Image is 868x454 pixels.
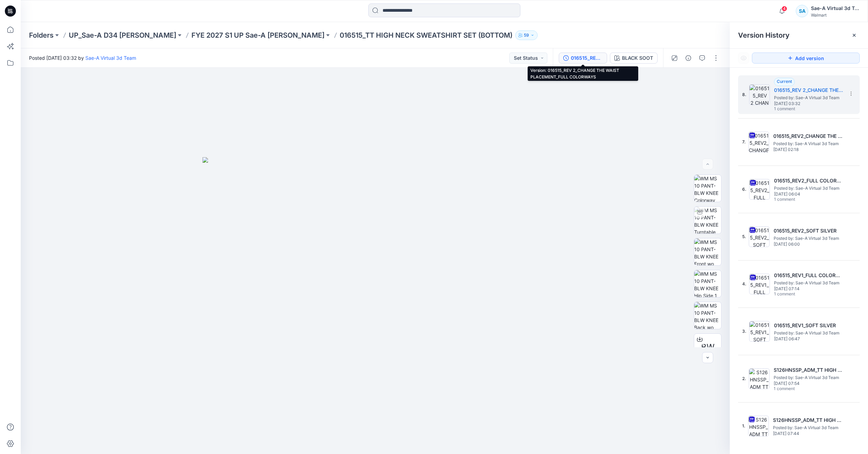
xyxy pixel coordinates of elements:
img: WM MS 10 PANT-BLW KNEE Turntable with Avatar [694,207,721,234]
span: [DATE] 07:44 [773,431,842,436]
div: 016515_REV 2_CHANGE THE WAIST PLACEMENT_FULL COLORWAYS [571,54,603,62]
span: 1. [742,423,745,429]
h5: S126HNSSP_ADM_TT HIGH NECK SWEATSHIRT SET (BOTTOM) [773,416,842,424]
span: 8. [742,92,746,98]
span: 1 comment [774,106,822,112]
button: 59 [515,30,538,40]
h5: 016515_REV 2_CHANGE THE WAIST PLACEMENT_FULL COLORWAYS [774,86,843,94]
p: 016515_TT HIGH NECK SWEATSHIRT SET (BOTTOM) [340,30,512,40]
p: 59 [524,31,529,39]
span: 7. [742,139,746,145]
span: Current [777,79,792,84]
img: 016515_REV1_SOFT SILVER [749,321,770,342]
span: 4 [782,6,787,11]
div: Walmart [811,12,859,18]
span: 5. [742,234,746,240]
span: Posted by: Sae-A Virtual 3d Team [773,424,842,431]
div: Sae-A Virtual 3d Team [811,4,859,12]
button: 016515_REV 2_CHANGE THE WAIST PLACEMENT_FULL COLORWAYS [559,53,607,64]
a: UP_Sae-A D34 [PERSON_NAME] [69,30,176,40]
img: eyJhbGciOiJIUzI1NiIsImtpZCI6IjAiLCJzbHQiOiJzZXMiLCJ0eXAiOiJKV1QifQ.eyJkYXRhIjp7InR5cGUiOiJzdG9yYW... [202,157,548,454]
h5: 016515_REV1_SOFT SILVER [774,321,843,330]
img: 016515_REV2_CHANGE THE WAIST PLACEMENT_SOFT SILVER [748,132,769,152]
div: SA [796,5,808,17]
span: Posted by: Sae-A Virtual 3d Team [774,330,843,337]
img: WM MS 10 PANT-BLW KNEE Front wo Avatar [694,238,721,265]
img: S126HNSSP_ADM_TT HIGH NECK SWEATSHIRT SET (BOTTOM) [749,368,770,389]
img: WM MS 10 PANT-BLW KNEE Colorway wo Avatar [694,175,721,202]
span: 1 comment [774,292,822,297]
a: Sae-A Virtual 3d Team [85,55,136,61]
img: 016515_REV1_FULL COLORWAYS [749,274,770,294]
img: WM MS 10 PANT-BLW KNEE Back wo Avatar [694,302,721,329]
span: 2. [742,376,746,382]
span: Posted by: Sae-A Virtual 3d Team [774,185,843,192]
span: Posted [DATE] 03:32 by [29,54,136,62]
span: [DATE] 06:00 [774,242,843,247]
span: Version History [738,31,790,39]
span: Posted by: Sae-A Virtual 3d Team [774,235,843,242]
span: Posted by: Sae-A Virtual 3d Team [774,94,843,101]
button: Add version [752,53,860,64]
button: Close [851,32,857,38]
span: [DATE] 06:04 [774,192,843,197]
img: 016515_REV 2_CHANGE THE WAIST PLACEMENT_FULL COLORWAYS [749,84,770,105]
img: WM MS 10 PANT-BLW KNEE Hip Side 1 wo Avatar [694,270,721,297]
span: 1 comment [774,386,822,392]
a: Folders [29,30,54,40]
span: [DATE] 07:14 [774,286,843,291]
span: Posted by: Sae-A Virtual 3d Team [774,374,843,381]
span: 1 comment [774,197,822,202]
h5: 016515_REV2_CHANGE THE WAIST PLACEMENT_SOFT SILVER [773,132,842,140]
button: Show Hidden Versions [738,53,749,64]
span: Posted by: Sae-A Virtual 3d Team [774,280,843,286]
span: [DATE] 07:54 [774,381,843,386]
h5: 016515_REV2_SOFT SILVER [774,227,843,235]
span: [DATE] 06:47 [774,337,843,341]
span: BW [701,341,715,353]
div: BLACK SOOT [622,54,653,62]
button: BLACK SOOT [610,53,658,64]
img: S126HNSSP_ADM_TT HIGH NECK SWEATSHIRT SET (BOTTOM) [748,416,769,436]
span: Posted by: Sae-A Virtual 3d Team [773,140,842,147]
h5: 016515_REV1_FULL COLORWAYS [774,271,843,280]
span: 3. [742,328,746,334]
h5: S126HNSSP_ADM_TT HIGH NECK SWEATSHIRT SET (BOTTOM) [774,366,843,374]
img: 016515_REV2_FULL COLORWAYS [749,179,770,200]
span: [DATE] 03:32 [774,101,843,106]
span: 4. [742,281,746,287]
img: 016515_REV2_SOFT SILVER [749,226,770,247]
span: [DATE] 02:18 [773,147,842,152]
h5: 016515_REV2_FULL COLORWAYS [774,177,843,185]
a: FYE 2027 S1 UP Sae-A [PERSON_NAME] [191,30,324,40]
span: 6. [742,186,746,192]
button: Details [683,53,694,64]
